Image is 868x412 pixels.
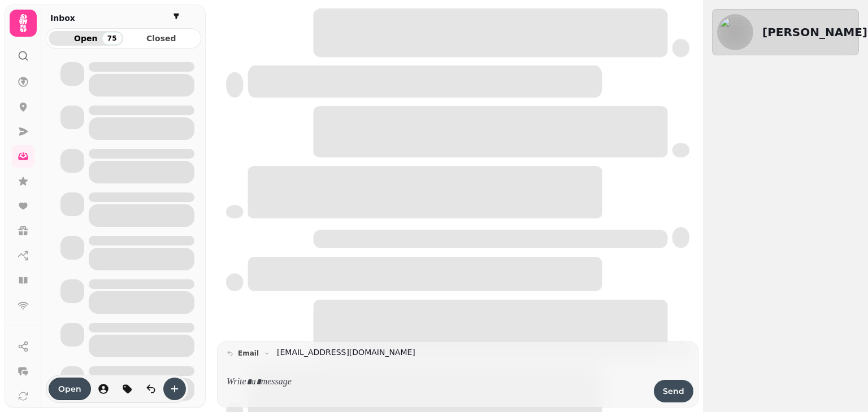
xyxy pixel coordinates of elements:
[762,24,867,40] h2: [PERSON_NAME]
[170,10,183,23] button: filter
[58,385,81,393] span: Open
[163,378,186,400] button: create-convo
[133,34,190,42] span: Closed
[49,31,123,46] button: Open75
[102,32,122,45] div: 75
[140,378,162,400] button: is-read
[222,347,275,360] button: email
[654,380,693,402] button: Send
[124,31,199,46] button: Closed
[717,14,753,50] img: aHR0cHM6Ly93d3cuZ3JhdmF0YXIuY29tL2F2YXRhci9lY2I3MzRhYzZiM2M1ZWM2YmMwNDQ0OTJkNTEyYzc0Mj9zPTE1MCZkP...
[49,378,91,400] button: Open
[50,12,75,24] h2: Inbox
[58,34,114,42] span: Open
[663,387,684,395] span: Send
[116,378,138,400] button: tag-thread
[277,347,415,358] a: [EMAIL_ADDRESS][DOMAIN_NAME]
